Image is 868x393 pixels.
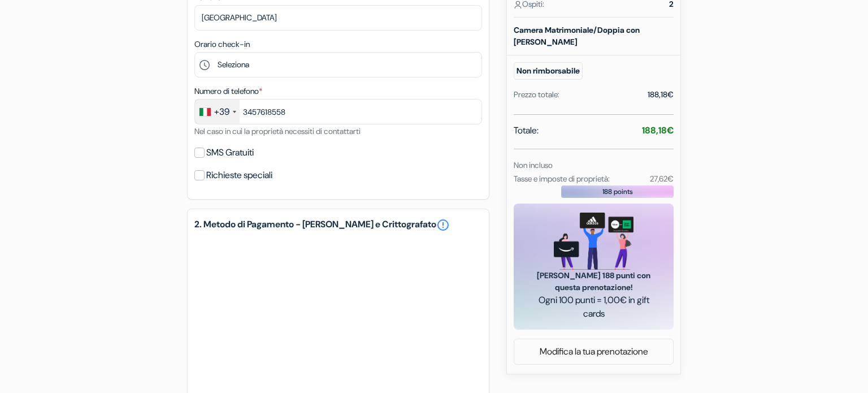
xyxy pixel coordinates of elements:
b: Camera Matrimoniale/Doppia con [PERSON_NAME] [514,25,640,47]
img: gift_card_hero_new.png [554,213,633,270]
div: +39 [214,105,229,119]
small: Nel caso in cui la proprietà necessiti di contattarti [194,126,361,136]
label: Orario check-in [194,38,250,50]
label: SMS Gratuiti [206,145,254,161]
a: Modifica la tua prenotazione [514,341,673,362]
span: [PERSON_NAME] 188 punti con questa prenotazione! [527,270,660,293]
span: 188 points [602,187,633,197]
div: 188,18€ [648,89,674,101]
div: Prezzo totale: [514,89,559,101]
span: Ogni 100 punti = 1,00€ in gift cards [527,293,660,321]
label: Numero di telefono [194,85,262,97]
div: Italy (Italia): +39 [195,100,240,124]
strong: 188,18€ [642,124,674,136]
small: Non incluso [514,160,553,170]
small: Non rimborsabile [514,62,583,80]
label: Richieste speciali [206,167,272,183]
img: user_icon.svg [514,1,522,9]
span: Totale: [514,124,539,137]
small: Tasse e imposte di proprietà: [514,174,610,184]
h5: 2. Metodo di Pagamento - [PERSON_NAME] e Crittografato [194,218,482,232]
small: 27,62€ [650,174,674,184]
a: error_outline [436,218,450,232]
input: 312 345 6789 [194,99,482,124]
